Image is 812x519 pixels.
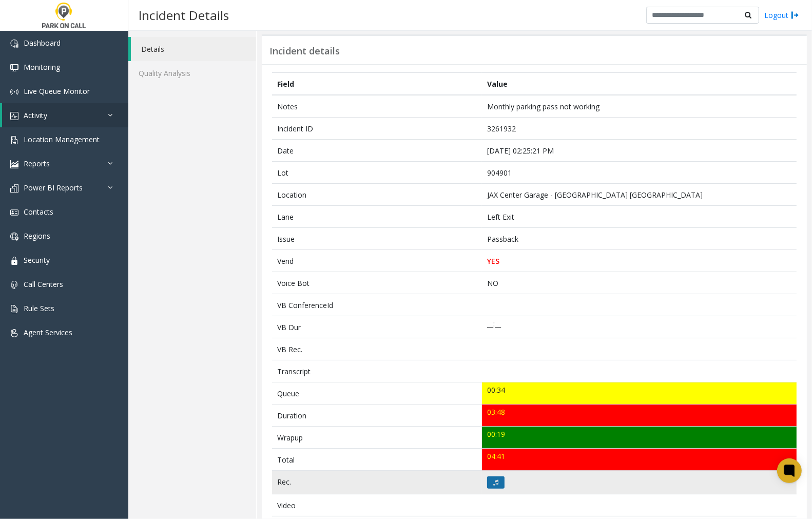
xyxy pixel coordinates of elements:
[272,405,482,427] td: Duration
[10,136,18,144] img: 'icon'
[272,228,482,250] td: Issue
[10,112,18,120] img: 'icon'
[764,10,799,21] a: Logout
[269,46,340,57] h3: Incident details
[272,162,482,184] td: Lot
[10,64,18,72] img: 'icon'
[10,208,18,217] img: 'icon'
[10,184,18,193] img: 'icon'
[487,256,791,266] p: YES
[10,305,18,313] img: 'icon'
[482,228,797,250] td: Passback
[272,294,482,316] td: VB ConferenceId
[10,233,18,241] img: 'icon'
[24,207,53,217] span: Contacts
[24,328,72,337] span: Agent Services
[272,494,482,516] td: Video
[482,162,797,184] td: 904901
[272,250,482,272] td: Vend
[272,206,482,228] td: Lane
[482,449,797,471] td: 04:41
[272,449,482,471] td: Total
[272,427,482,449] td: Wrapup
[482,118,797,140] td: 3261932
[24,86,90,96] span: Live Queue Monitor
[272,272,482,294] td: Voice Bot
[482,316,797,338] td: __:__
[272,184,482,206] td: Location
[482,140,797,162] td: [DATE] 02:25:21 PM
[24,303,54,313] span: Rule Sets
[10,40,18,48] img: 'icon'
[10,88,18,96] img: 'icon'
[128,61,256,85] a: Quality Analysis
[272,382,482,405] td: Queue
[482,184,797,206] td: JAX Center Garage - [GEOGRAPHIC_DATA] [GEOGRAPHIC_DATA]
[24,183,83,193] span: Power BI Reports
[24,110,47,120] span: Activity
[482,427,797,449] td: 00:19
[131,37,256,61] a: Details
[24,159,50,168] span: Reports
[482,95,797,118] td: Monthly parking pass not working
[272,95,482,118] td: Notes
[272,360,482,382] td: Transcript
[10,329,18,337] img: 'icon'
[24,279,63,289] span: Call Centers
[10,160,18,168] img: 'icon'
[24,134,100,144] span: Location Management
[272,338,482,360] td: VB Rec.
[24,231,50,241] span: Regions
[272,118,482,140] td: Incident ID
[791,10,799,21] img: logout
[24,255,50,265] span: Security
[10,257,18,265] img: 'icon'
[133,3,234,28] h3: Incident Details
[2,103,128,127] a: Activity
[487,278,791,289] p: NO
[482,206,797,228] td: Left Exit
[272,73,482,95] th: Field
[10,281,18,289] img: 'icon'
[24,38,61,48] span: Dashboard
[272,316,482,338] td: VB Dur
[272,471,482,494] td: Rec.
[482,405,797,427] td: 03:48
[272,140,482,162] td: Date
[24,62,60,72] span: Monitoring
[482,73,797,95] th: Value
[482,382,797,405] td: 00:34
